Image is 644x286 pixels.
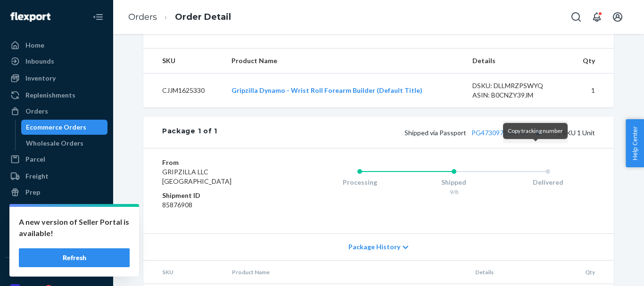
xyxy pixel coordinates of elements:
dt: Shipment ID [162,191,275,200]
th: Details [468,261,571,284]
a: Home [6,38,107,53]
th: Qty [571,261,614,284]
a: Reporting [6,218,107,233]
div: Returns [25,204,50,213]
td: 1 [569,74,614,108]
div: Inventory [25,74,56,83]
a: Returns [6,201,107,216]
div: Processing [313,178,407,187]
a: Prep [6,185,107,200]
div: Freight [25,172,49,181]
th: Product Name [224,49,465,74]
a: Orders [6,104,107,119]
div: 1 SKU 1 Unit [217,126,595,139]
a: Inbounds [6,54,107,69]
a: PG4730971640CA [471,129,528,137]
a: Orders [128,12,157,22]
dd: 85876908 [162,200,275,210]
th: Details [465,49,569,74]
div: Wholesale Orders [26,139,83,148]
th: Qty [569,49,614,74]
th: SKU [143,49,224,74]
a: Parcel [6,152,107,167]
div: 9/8 [407,188,501,196]
span: GRIPZILLA LLC [GEOGRAPHIC_DATA] [162,168,231,185]
ol: breadcrumbs [121,3,239,31]
img: Flexport logo [10,12,50,22]
button: Integrations [6,265,107,280]
a: Order Detail [175,12,231,22]
div: Ecommerce Orders [26,123,86,132]
div: Inbounds [25,57,54,66]
span: Shipped via Passport [405,129,544,137]
span: Package History [348,242,400,252]
button: Refresh [19,248,130,267]
div: Replenishments [25,90,75,100]
a: Ecommerce Orders [21,120,108,135]
a: Replenishments [6,88,107,103]
span: Copy tracking number [508,127,563,134]
button: Open account menu [608,8,627,26]
th: SKU [143,261,224,284]
div: Home [25,41,44,50]
button: Open notifications [587,8,606,26]
button: Open Search Box [567,8,586,26]
div: Delivered [501,178,595,187]
dt: From [162,158,275,167]
a: Inventory [6,71,107,86]
div: Prep [25,188,40,197]
button: Help Center [626,119,644,167]
div: Shipped [407,178,501,187]
a: Billing [6,235,107,250]
div: Parcel [25,155,45,164]
p: A new version of Seller Portal is available! [19,216,130,239]
td: CJJM1625330 [143,74,224,108]
a: Gripzilla Dynamo - Wrist Roll Forearm Builder (Default Title) [231,86,422,94]
div: Orders [25,106,48,116]
button: Close Navigation [89,8,107,26]
th: Product Name [224,261,467,284]
div: Package 1 of 1 [162,126,217,139]
div: ASIN: B0CNZY39JM [472,90,561,100]
a: Freight [6,169,107,184]
div: DSKU: DLLMRZPSWYQ [472,81,561,90]
a: Wholesale Orders [21,136,108,151]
